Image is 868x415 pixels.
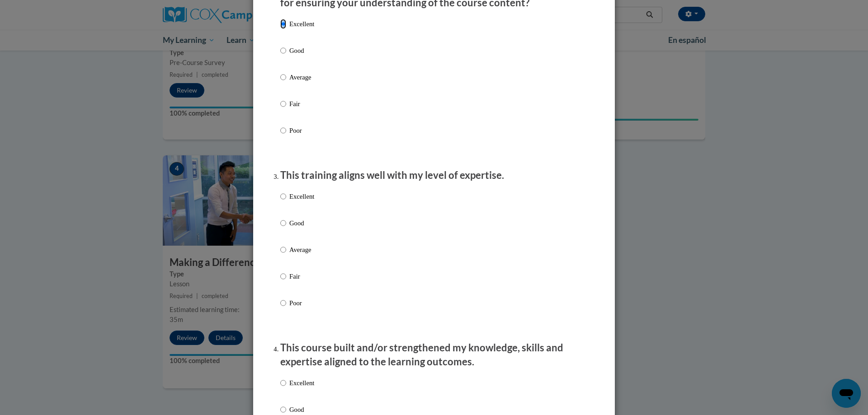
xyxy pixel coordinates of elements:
p: Good [289,46,314,56]
p: This training aligns well with my level of expertise. [280,168,588,182]
p: Average [289,245,314,255]
input: Poor [280,298,286,308]
input: Excellent [280,378,286,388]
input: Excellent [280,19,286,29]
input: Good [280,46,286,56]
input: Good [280,218,286,228]
p: Fair [289,271,314,281]
input: Poor [280,126,286,135]
input: Average [280,245,286,255]
input: Excellent [280,191,286,201]
p: Good [289,218,314,228]
input: Good [280,405,286,415]
p: Excellent [289,378,314,388]
p: Average [289,72,314,82]
p: This course built and/or strengthened my knowledge, skills and expertise aligned to the learning ... [280,341,588,369]
p: Excellent [289,191,314,201]
input: Fair [280,99,286,109]
p: Excellent [289,19,314,29]
input: Fair [280,271,286,281]
p: Poor [289,298,314,308]
p: Poor [289,126,314,135]
p: Good [289,405,314,415]
p: Fair [289,99,314,109]
input: Average [280,72,286,82]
